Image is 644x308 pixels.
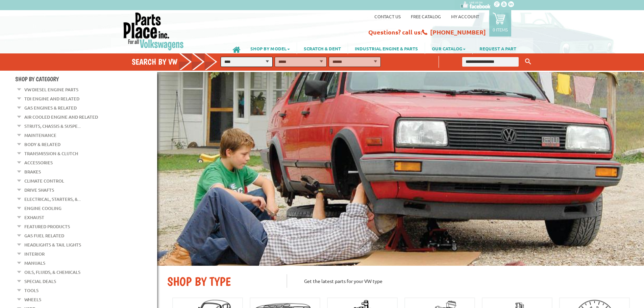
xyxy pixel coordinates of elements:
[24,94,79,103] a: TDI Engine and Related
[523,56,533,67] button: Keyword Search
[123,12,184,51] img: Parts Place Inc!
[24,167,41,176] a: Brakes
[348,43,425,54] a: INDUSTRIAL ENGINE & PARTS
[24,295,41,304] a: Wheels
[24,286,39,295] a: Tools
[24,231,64,240] a: Gas Fuel Related
[451,14,479,19] a: My Account
[287,274,634,288] p: Get the latest parts for your VW type
[24,122,81,131] a: Struts, Chassis & Suspe...
[24,85,78,94] a: VW Diesel Engine Parts
[24,259,45,267] a: Manuals
[411,14,441,19] a: Free Catalog
[167,274,276,289] h2: SHOP BY TYPE
[24,158,53,167] a: Accessories
[24,195,81,204] a: Electrical, Starters, &...
[15,75,157,82] h4: Shop By Category
[473,43,523,54] a: REQUEST A PART
[24,204,61,213] a: Engine Cooling
[374,14,401,19] a: Contact us
[24,186,54,194] a: Drive Shafts
[24,103,77,112] a: Gas Engines & Related
[24,250,45,258] a: Interior
[493,27,508,32] p: 0 items
[24,268,80,277] a: Oils, Fluids, & Chemicals
[244,43,297,54] a: SHOP BY MODEL
[24,213,44,222] a: Exhaust
[489,10,511,37] a: 0 items
[297,43,348,54] a: SCRATCH & DENT
[132,57,224,67] h4: Search by VW
[157,72,644,266] img: First slide [900x500]
[24,140,60,149] a: Body & Related
[24,176,64,185] a: Climate Control
[24,240,81,249] a: Headlights & Tail Lights
[24,277,56,286] a: Special Deals
[24,222,70,231] a: Featured Products
[24,149,78,158] a: Transmission & Clutch
[425,43,472,54] a: OUR CATALOG
[24,131,56,140] a: Maintenance
[24,113,98,121] a: Air Cooled Engine and Related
